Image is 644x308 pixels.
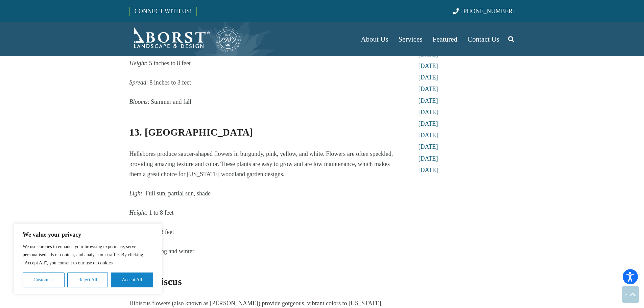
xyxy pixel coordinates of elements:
a: [DATE] [419,86,438,92]
em: Spread [129,79,146,86]
em: Height [129,209,146,216]
button: Customise [23,273,65,287]
a: [DATE] [419,120,438,127]
p: We value your privacy [23,231,153,239]
p: Hellebores produce saucer-shaped flowers in burgundy, pink, yellow, and white. Flowers are often ... [129,149,399,179]
p: : 8 inches to 3 feet [129,77,399,88]
a: [DATE] [419,132,438,139]
a: [DATE] [419,155,438,162]
a: [DATE] [419,63,438,69]
p: : Full sun, partial sun, shade [129,188,399,198]
p: : Summer and fall [129,97,399,107]
a: About Us [356,22,393,56]
a: [DATE] [419,167,438,173]
p: : 5 inches to 8 feet [129,58,399,68]
p: We use cookies to enhance your browsing experience, serve personalised ads or content, and analys... [23,243,153,267]
strong: 13. [GEOGRAPHIC_DATA] [129,127,253,138]
a: Back to top [622,286,639,303]
em: Light [129,190,142,197]
a: Services [393,22,427,56]
a: [DATE] [419,51,438,58]
a: [DATE] [419,97,438,104]
a: CONNECT WITH US! [130,3,196,19]
span: [PHONE_NUMBER] [461,8,515,15]
span: Featured [433,35,457,43]
em: Height [129,60,146,67]
p: : Spring and winter [129,246,399,256]
a: Search [504,31,518,48]
a: [DATE] [419,74,438,81]
span: Services [398,35,422,43]
a: [DATE] [419,143,438,150]
a: [DATE] [419,109,438,116]
em: Blooms [129,98,148,105]
button: Accept All [111,273,153,287]
span: About Us [361,35,388,43]
a: [PHONE_NUMBER] [453,8,515,15]
div: We value your privacy [14,223,162,294]
a: Contact Us [462,22,504,56]
p: : 1 to 3 feet [129,227,399,237]
a: Borst-Logo [129,26,242,53]
p: : 1 to 8 feet [129,208,399,218]
button: Reject All [67,273,108,287]
span: Contact Us [468,35,499,43]
a: Featured [428,22,462,56]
